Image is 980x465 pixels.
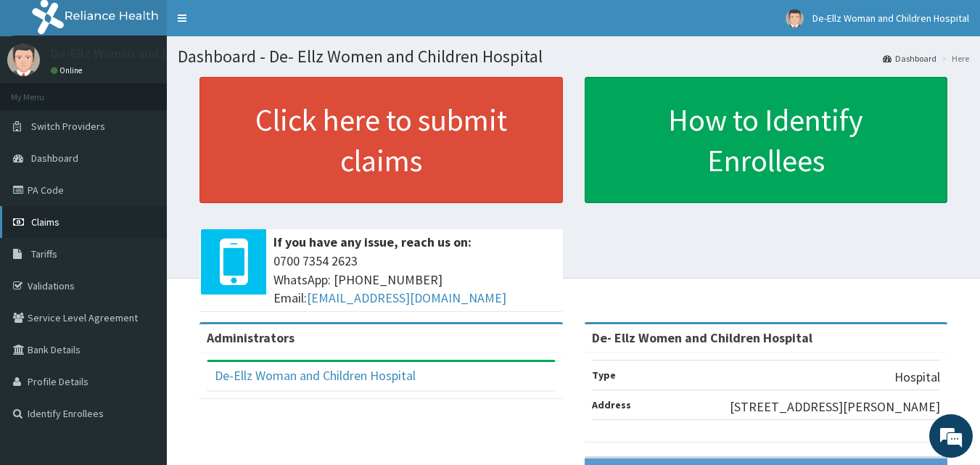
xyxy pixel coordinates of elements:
[51,47,260,60] p: De-Ellz Woman and Children Hospital
[894,368,940,387] p: Hospital
[215,367,416,384] a: De-Ellz Woman and Children Hospital
[207,329,295,346] b: Administrators
[786,9,804,28] img: User Image
[592,329,812,346] strong: De- Ellz Women and Children Hospital
[31,152,78,165] span: Dashboard
[938,52,969,65] li: Here
[592,398,631,411] b: Address
[812,12,969,25] span: De-Ellz Woman and Children Hospital
[51,65,86,75] a: Online
[31,247,57,260] span: Tariffs
[592,369,616,382] b: Type
[199,77,563,203] a: Click here to submit claims
[31,215,59,229] span: Claims
[273,252,556,308] span: 0700 7354 2623 WhatsApp: [PHONE_NUMBER] Email:
[178,47,969,66] h1: Dashboard - De- Ellz Women and Children Hospital
[730,398,940,416] p: [STREET_ADDRESS][PERSON_NAME]
[273,234,472,250] b: If you have any issue, reach us on:
[31,120,105,133] span: Switch Providers
[7,44,40,76] img: User Image
[585,77,948,203] a: How to Identify Enrollees
[883,52,936,65] a: Dashboard
[307,289,506,306] a: [EMAIL_ADDRESS][DOMAIN_NAME]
